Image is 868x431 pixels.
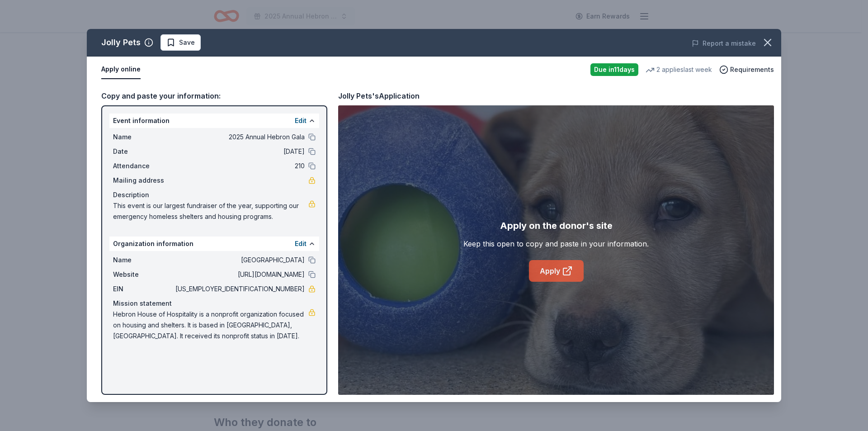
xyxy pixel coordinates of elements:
[529,260,584,282] a: Apply
[113,189,316,200] div: Description
[113,161,174,171] span: Attendance
[174,132,305,142] span: 2025 Annual Hebron Gala
[160,34,201,51] button: Save
[174,284,305,294] span: [US_EMPLOYER_IDENTIFICATION_NUMBER]
[101,60,141,79] button: Apply online
[101,90,327,102] div: Copy and paste your information:
[113,269,174,280] span: Website
[338,90,420,102] div: Jolly Pets's Application
[730,64,774,75] span: Requirements
[113,175,174,186] span: Mailing address
[113,146,174,157] span: Date
[113,255,174,265] span: Name
[101,35,141,50] div: Jolly Pets
[113,132,174,142] span: Name
[113,309,308,341] span: Hebron House of Hospitality is a nonprofit organization focused on housing and shelters. It is ba...
[174,255,305,265] span: [GEOGRAPHIC_DATA]
[463,238,649,249] div: Keep this open to copy and paste in your information.
[590,63,638,76] div: Due in 11 days
[179,37,195,48] span: Save
[113,200,308,222] span: This event is our largest fundraiser of the year, supporting our emergency homeless shelters and ...
[174,269,305,280] span: [URL][DOMAIN_NAME]
[500,218,613,233] div: Apply on the donor's site
[109,237,319,251] div: Organization information
[692,38,756,49] button: Report a mistake
[113,298,316,309] div: Mission statement
[295,115,307,126] button: Edit
[719,64,774,75] button: Requirements
[113,284,174,294] span: EIN
[295,238,307,249] button: Edit
[174,161,305,171] span: 210
[646,64,712,75] div: 2 applies last week
[109,114,319,128] div: Event information
[174,146,305,157] span: [DATE]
